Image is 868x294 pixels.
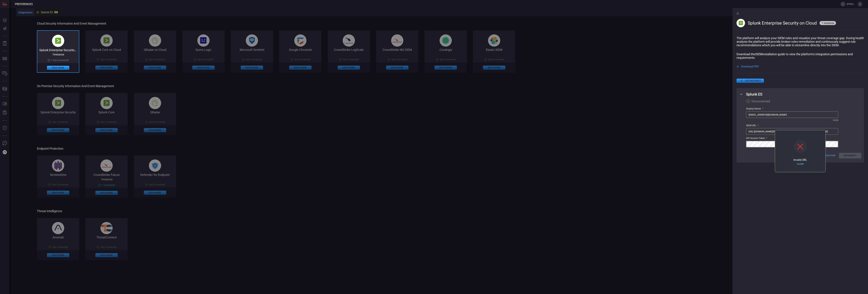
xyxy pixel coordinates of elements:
span: Not Connected [53,59,69,62]
button: Reports [1,39,9,48]
span: Threat Intelligence [37,209,515,213]
div: Disconnected [746,99,770,103]
span: On Premise Security Information and Event Management [37,84,515,88]
button: ALERT ANALYSIS [1,109,9,117]
button: Detections [1,24,9,33]
button: Rule Catalog [1,100,9,108]
button: Inventory [1,70,9,78]
span: Splunk Enterprise Security on Cloud [748,21,817,26]
span: Invalid URL [793,158,807,161]
div: 1 [48,59,69,62]
div: Splunk Enterprise Security on Cloud [37,48,79,52]
button: Splunk ESSP [35,8,60,16]
div: Display Name [746,107,838,110]
div: API Access Token [746,137,838,139]
span: Download PDF [741,65,759,68]
button: Close [789,161,811,167]
p: Download the SIEM installation guide to view the platform‘s integration permissions and requirements [737,52,864,59]
span: Splunk ES [746,92,762,96]
p: The platform will analyze your SIEM rules and visualize your threat coverage gap. During health a... [737,36,864,47]
button: Dashboard [1,16,9,24]
button: Cards [1,85,9,93]
button: ADD INSTANCE [737,79,764,83]
div: 19 / 20 [833,119,838,121]
div: Splunk ES [37,11,58,14]
button: Integrations [16,9,35,17]
span: instance [824,22,834,25]
button: MITRE - Detection Posture [1,55,9,63]
span: Cloud Security Information and Event Management [37,22,515,25]
img: splunk-B-AX9-PE.png [737,19,745,27]
button: Read More [47,66,69,70]
button: Threat Intelligence [1,124,9,132]
input: https://organization.splunkcloud.com [746,128,838,135]
span: Preferences [15,3,33,6]
div: SIEM URL [746,124,838,127]
span: [PERSON_NAME].[PERSON_NAME] [847,3,856,5]
button: Preferences [1,148,9,156]
button: Ask Us A Question [1,139,9,147]
a: Download PDF [737,65,864,68]
img: splunk-B-AX9-PE.png [52,35,64,47]
div: SP [54,11,58,13]
span: 1 instance [52,53,64,56]
span: Endpoint Protection [37,147,515,150]
span: 1 [822,22,823,25]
